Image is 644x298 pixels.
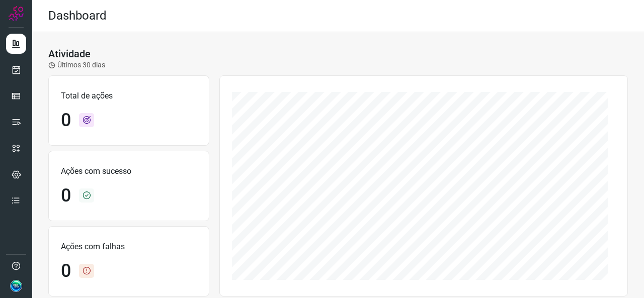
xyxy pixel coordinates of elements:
h3: Atividade [48,48,91,60]
p: Ações com falhas [61,241,197,253]
img: Logo [9,6,24,21]
h1: 0 [61,185,71,207]
h1: 0 [61,110,71,131]
h2: Dashboard [48,9,107,23]
h1: 0 [61,260,71,282]
p: Ações com sucesso [61,165,197,177]
p: Total de ações [61,90,197,102]
p: Últimos 30 dias [48,60,105,70]
img: b169ae883a764c14770e775416c273a7.jpg [10,280,22,292]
